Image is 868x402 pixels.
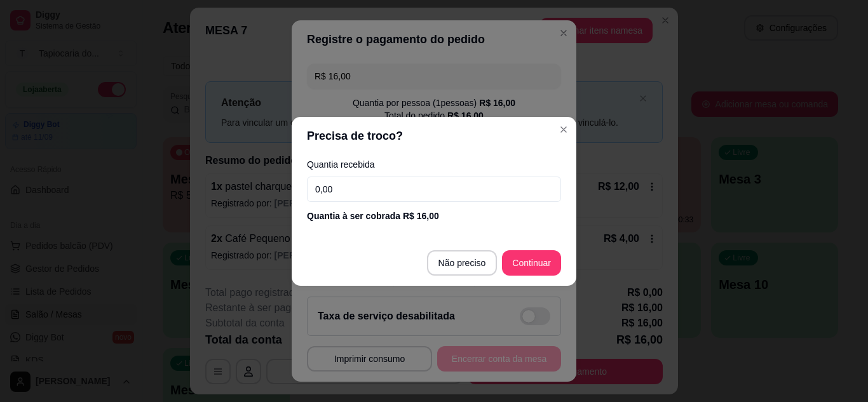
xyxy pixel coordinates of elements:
[553,119,574,140] button: Close
[307,210,561,222] div: Quantia à ser cobrada R$ 16,00
[307,160,561,169] label: Quantia recebida
[292,117,576,155] header: Precisa de troco?
[502,250,561,276] button: Continuar
[427,250,498,276] button: Não preciso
